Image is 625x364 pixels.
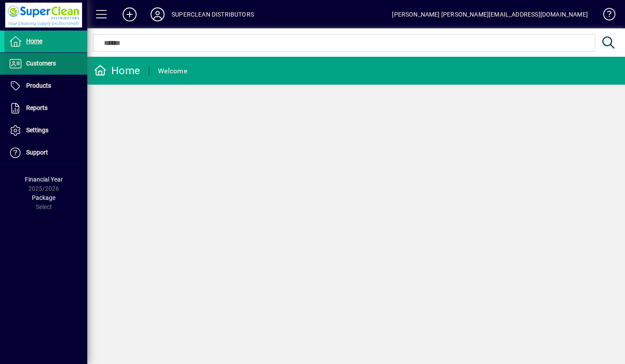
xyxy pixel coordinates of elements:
[158,64,187,78] div: Welcome
[4,75,87,97] a: Products
[116,7,144,22] button: Add
[94,64,140,78] div: Home
[26,127,48,134] span: Settings
[392,7,588,21] div: [PERSON_NAME] [PERSON_NAME][EMAIL_ADDRESS][DOMAIN_NAME]
[26,82,51,89] span: Products
[172,7,254,21] div: SUPERCLEAN DISTRIBUTORS
[597,2,614,30] a: Knowledge Base
[26,149,48,156] span: Support
[32,194,55,201] span: Package
[4,53,87,75] a: Customers
[25,176,63,183] span: Financial Year
[4,142,87,164] a: Support
[26,38,42,45] span: Home
[26,60,56,67] span: Customers
[26,104,48,111] span: Reports
[144,7,172,22] button: Profile
[4,97,87,119] a: Reports
[4,120,87,141] a: Settings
